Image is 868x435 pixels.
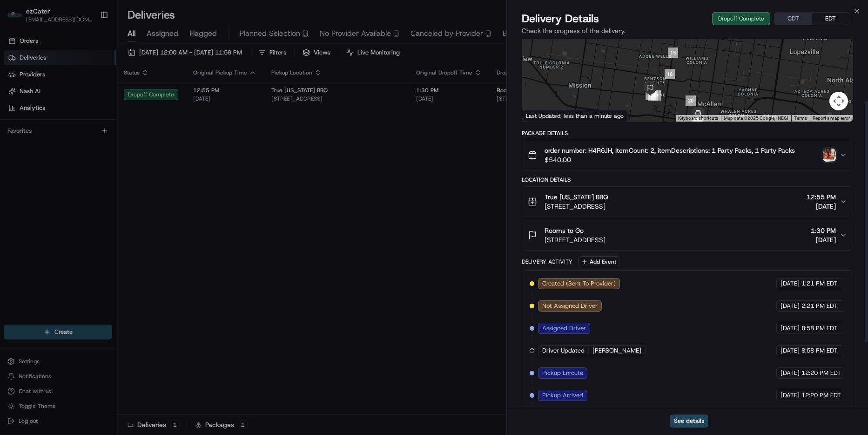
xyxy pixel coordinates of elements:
[542,279,616,288] span: Created (Sent To Provider)
[93,158,113,165] span: Pylon
[525,109,555,122] a: Open this area in Google Maps (opens a new window)
[781,302,800,310] span: [DATE]
[542,347,585,355] span: Driver Updated
[781,347,800,355] span: [DATE]
[813,116,850,121] a: Report a map error
[801,391,841,400] span: 12:20 PM EDT
[829,92,848,110] button: Map camera controls
[522,11,599,26] span: Delivery Details
[542,369,583,377] span: Pickup Enroute
[592,347,641,355] span: [PERSON_NAME]
[525,109,555,122] img: Google
[32,98,118,106] div: We're available if you need us!
[794,116,807,121] a: Terms (opens in new tab)
[88,135,149,144] span: API Documentation
[801,302,837,310] span: 2:21 PM EDT
[578,256,619,267] button: Add Event
[545,155,795,164] span: $540.00
[545,146,795,155] span: order number: H4R6JH, ItemCount: 2, itemDescriptions: 1 Party Packs, 1 Party Packs
[545,235,606,245] span: [STREET_ADDRESS]
[823,149,836,162] img: photo_proof_of_delivery image
[24,60,154,70] input: Clear
[32,89,153,98] div: Start new chat
[522,220,853,250] button: Rooms to Go[STREET_ADDRESS]1:30 PM[DATE]
[522,26,853,35] p: Check the progress of the delivery.
[801,369,841,377] span: 12:20 PM EDT
[648,90,658,101] div: 19
[724,116,788,121] span: Map data ©2025 Google, INEGI
[801,324,837,333] span: 8:58 PM EDT
[812,13,849,25] button: EDT
[670,415,708,428] button: See details
[811,226,836,235] span: 1:30 PM
[522,110,628,122] div: Last Updated: less than a minute ago
[781,324,800,333] span: [DATE]
[811,235,836,245] span: [DATE]
[522,140,853,170] button: order number: H4R6JH, ItemCount: 2, itemDescriptions: 1 Party Packs, 1 Party Packs$540.00photo_pr...
[801,279,837,288] span: 1:21 PM EDT
[158,92,169,103] button: Start new chat
[545,192,608,202] span: True [US_STATE] BBQ
[19,135,71,144] span: Knowledge Base
[542,302,598,310] span: Not Assigned Driver
[9,89,26,106] img: 1736555255976-a54dd68f-1ca7-489b-9aae-adbdc363a1c4
[522,187,853,217] button: True [US_STATE] BBQ[STREET_ADDRESS]12:55 PM[DATE]
[774,13,812,25] button: CDT
[522,129,853,137] div: Package Details
[665,69,675,79] div: 16
[781,391,800,400] span: [DATE]
[781,369,800,377] span: [DATE]
[545,202,608,211] span: [STREET_ADDRESS]
[545,226,584,235] span: Rooms to Go
[9,136,17,143] div: 📗
[801,347,837,355] span: 8:58 PM EDT
[651,90,661,101] div: 17
[9,37,169,52] p: Welcome 👋
[807,192,836,202] span: 12:55 PM
[678,115,718,122] button: Keyboard shortcuts
[9,9,28,28] img: Nash
[668,48,678,58] div: 15
[542,324,586,333] span: Assigned Driver
[807,202,836,211] span: [DATE]
[522,258,572,265] div: Delivery Activity
[781,279,800,288] span: [DATE]
[6,131,75,148] a: 📗Knowledge Base
[66,157,113,165] a: Powered byPylon
[542,391,583,400] span: Pickup Arrived
[79,136,86,143] div: 💻
[75,131,153,148] a: 💻API Documentation
[522,176,853,184] div: Location Details
[686,95,696,106] div: 20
